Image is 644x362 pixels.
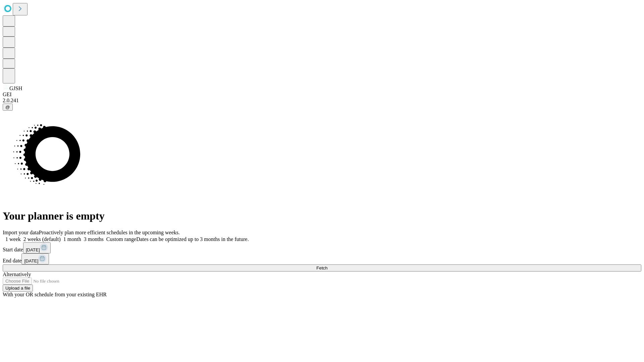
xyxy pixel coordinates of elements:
span: Dates can be optimized up to 3 months in the future. [136,236,249,242]
button: Upload a file [3,285,33,292]
button: [DATE] [23,242,51,253]
div: End date [3,253,641,264]
span: 1 month [63,236,81,242]
span: GJSH [9,85,22,91]
span: [DATE] [26,247,40,252]
span: Alternatively [3,271,31,277]
span: 2 weeks (default) [23,236,61,242]
span: Proactively plan more efficient schedules in the upcoming weeks. [39,230,180,235]
span: Fetch [316,265,327,270]
span: 3 months [84,236,104,242]
span: With your OR schedule from your existing EHR [3,292,107,297]
h1: Your planner is empty [3,210,641,222]
div: GEI [3,92,641,98]
span: Import your data [3,230,39,235]
button: [DATE] [21,253,49,264]
button: @ [3,104,13,111]
span: 1 week [5,236,21,242]
span: Custom range [106,236,136,242]
span: @ [5,105,10,110]
span: [DATE] [24,258,38,263]
div: 2.0.241 [3,98,641,104]
button: Fetch [3,264,641,271]
div: Start date [3,242,641,253]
